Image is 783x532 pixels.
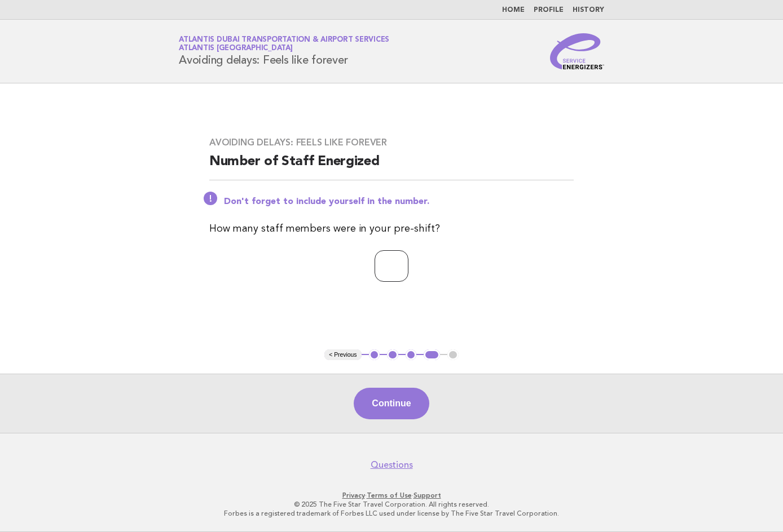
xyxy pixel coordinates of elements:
[387,349,398,361] button: 2
[414,491,441,499] a: Support
[369,349,380,361] button: 1
[179,37,389,66] h1: Avoiding delays: Feels like forever
[179,45,293,52] span: Atlantis [GEOGRAPHIC_DATA]
[46,491,737,500] p: · ·
[573,7,604,14] a: History
[550,33,604,69] img: Service Energizers
[179,36,389,52] a: Atlantis Dubai Transportation & Airport ServicesAtlantis [GEOGRAPHIC_DATA]
[209,221,574,237] p: How many staff members were in your pre-shift?
[342,491,365,499] a: Privacy
[46,509,737,518] p: Forbes is a registered trademark of Forbes LLC used under license by The Five Star Travel Corpora...
[534,7,564,14] a: Profile
[209,137,574,148] h3: Avoiding delays: Feels like forever
[46,500,737,509] p: © 2025 The Five Star Travel Corporation. All rights reserved.
[406,349,417,361] button: 3
[371,459,413,471] a: Questions
[354,388,429,419] button: Continue
[324,349,361,361] button: < Previous
[367,491,412,499] a: Terms of Use
[424,349,440,361] button: 4
[224,196,574,207] p: Don't forget to include yourself in the number.
[502,7,525,14] a: Home
[209,153,574,180] h2: Number of Staff Energized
